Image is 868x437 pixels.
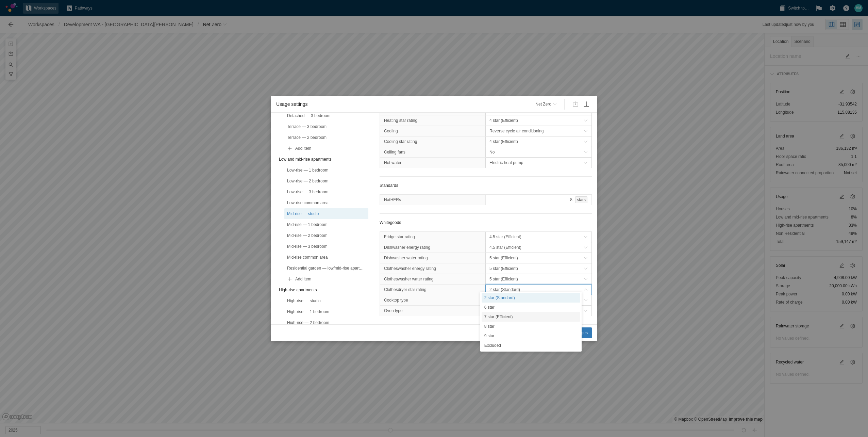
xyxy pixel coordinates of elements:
span: 4.5 star (Efficient) [489,244,584,251]
div: Mid-rise — 3 bedroom [287,243,366,250]
div: Mid-rise — studio [287,210,366,217]
span: Dishwasher energy rating [384,244,430,251]
span: 4.5 star (Efficient) [489,233,584,240]
div: Mid-rise — studio [284,208,368,219]
button: toggle menu [485,136,592,147]
div: High-rise apartments [276,285,368,295]
span: 4 star (Efficient) [489,117,584,124]
div: Add item [284,274,368,285]
span: 4 star (Efficient) [489,138,584,145]
span: Clotheswasher energy rating [384,265,436,272]
strong: Whitegoods [380,220,401,225]
span: Fridge star rating [384,233,415,240]
span: Clotheswasher water rating [384,276,433,282]
div: Low-rise common area [287,199,366,206]
div: Low-rise common area [284,197,368,208]
span: 5 star (Efficient) [489,265,584,272]
span: Oven type [384,307,403,314]
div: Add item [284,143,368,154]
strong: Standards [380,183,398,188]
button: toggle menu [485,147,592,158]
span: Usage settings [271,100,528,108]
div: Mid-rise — 2 bedroom [287,232,366,239]
button: toggle menu [485,253,592,263]
div: Add item [295,276,366,282]
button: toggle menu [485,126,592,136]
span: Clothesdryer star rating [384,286,427,293]
div: High-rise — studio [287,297,366,304]
span: Cooling [384,128,398,134]
div: 9 star [482,331,580,341]
div: High-rise apartments [279,287,366,293]
div: Add item [295,145,366,152]
span: 5 star (Efficient) [489,255,584,261]
div: Residential garden — low/mid-rise apartments [287,265,366,272]
button: toggle menu [485,231,592,242]
div: 7 star (Efficient) [482,312,580,322]
span: NatHERs [384,196,401,203]
span: Electric heat pump [489,159,584,166]
div: Terrace — 3 bedroom [284,121,368,132]
div: Detached — 3 bedroom [287,112,366,119]
span: Reverse cycle air conditioning [489,128,584,134]
div: Low-rise — 3 bedroom [284,187,368,197]
span: Cooling star rating [384,138,417,145]
span: Cooktop type [384,297,408,304]
div: Mid-rise — 2 bedroom [284,230,368,241]
div: 8stars [485,194,592,205]
span: 2 star (Standard) [489,286,584,293]
div: High-rise — 1 bedroom [287,308,366,315]
div: Terrace — 2 bedroom [284,132,368,143]
div: Mid-rise — 3 bedroom [284,241,368,252]
div: Usage settings [271,96,597,341]
span: Heating star rating [384,117,417,124]
div: Mid-rise — 1 bedroom [287,221,366,228]
span: 5 star (Efficient) [489,276,584,282]
span: stars [577,197,586,203]
button: toggle menu [485,263,592,274]
button: toggle menu [485,157,592,168]
div: Mid-rise common area [284,252,368,263]
div: 2 star (Standard) [482,293,580,303]
span: Net Zero [535,101,551,108]
div: Mid-rise — 1 bedroom [284,219,368,230]
div: Low and mid-rise apartments [279,156,366,163]
div: High-rise — 2 bedroom [284,317,368,328]
div: 8 star [482,322,580,331]
div: High-rise — 1 bedroom [284,306,368,317]
div: High-rise — studio [284,295,368,306]
div: Low-rise — 3 bedroom [287,189,366,195]
button: toggle menu [485,242,592,253]
button: toggle menu [485,115,592,126]
div: Low-rise — 2 bedroom [284,176,368,187]
button: toggle menu [485,284,592,295]
div: Detached — 3 bedroom [284,110,368,121]
div: 6 star [482,303,580,312]
div: Low-rise — 2 bedroom [287,178,366,184]
span: Hot water [384,159,401,166]
div: Residential garden — low/mid-rise apartments [284,263,368,274]
div: High-rise — 2 bedroom [287,319,366,326]
div: Low-rise — 1 bedroom [287,167,366,174]
button: toggle menu [485,274,592,285]
button: Net Zero [533,99,559,110]
div: Excluded [482,341,580,350]
div: Terrace — 3 bedroom [287,123,366,130]
div: Terrace — 2 bedroom [287,134,366,141]
div: Mid-rise common area [287,254,366,261]
div: Low and mid-rise apartments [276,154,368,165]
div: Low-rise — 1 bedroom [284,165,368,176]
span: Ceiling fans [384,149,405,156]
span: No [489,149,584,156]
span: Dishwasher water rating [384,255,428,261]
